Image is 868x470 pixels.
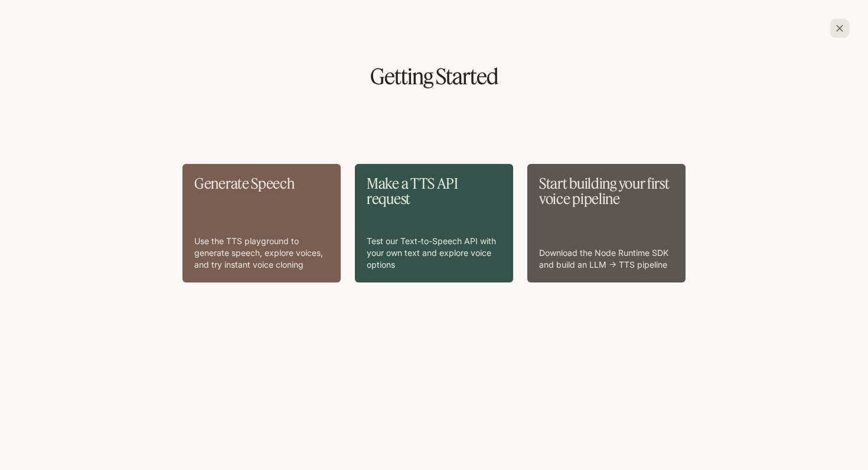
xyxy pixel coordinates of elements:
[194,176,329,191] p: Generate Speech
[182,164,341,282] a: Generate SpeechUse the TTS playground to generate speech, explore voices, and try instant voice c...
[19,66,849,87] h1: Getting Started
[367,176,501,207] p: Make a TTS API request
[527,164,686,282] a: Start building your first voice pipelineDownload the Node Runtime SDK and build an LLM → TTS pipe...
[355,164,513,282] a: Make a TTS API requestTest our Text-to-Speech API with your own text and explore voice options
[194,235,329,271] p: Use the TTS playground to generate speech, explore voices, and try instant voice cloning
[539,247,674,271] p: Download the Node Runtime SDK and build an LLM → TTS pipeline
[539,176,674,207] p: Start building your first voice pipeline
[367,235,501,271] p: Test our Text-to-Speech API with your own text and explore voice options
